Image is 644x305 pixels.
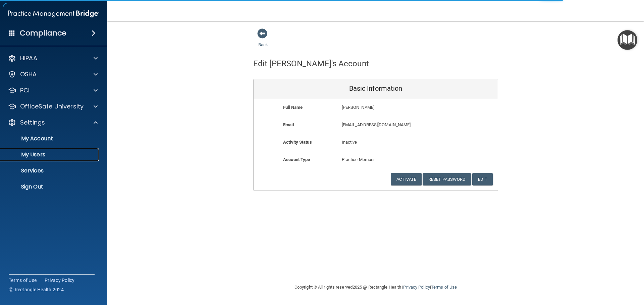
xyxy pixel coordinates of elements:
[8,102,98,110] a: OfficeSafe University
[8,54,98,62] a: HIPAA
[253,59,369,68] h4: Edit [PERSON_NAME]'s Account
[20,119,45,127] p: Settings
[20,70,37,78] p: OSHA
[283,105,303,110] b: Full Name
[283,157,310,162] b: Account Type
[20,54,37,62] p: HIPAA
[254,79,498,98] div: Basic Information
[342,156,410,164] p: Practice Member
[45,277,75,284] a: Privacy Policy
[4,135,96,142] p: My Account
[431,285,457,290] a: Terms of Use
[403,285,430,290] a: Privacy Policy
[283,122,294,127] b: Email
[20,28,66,38] h4: Compliance
[528,257,636,284] iframe: Drift Widget Chat Controller
[423,173,471,185] button: Reset Password
[342,121,449,129] p: [EMAIL_ADDRESS][DOMAIN_NAME]
[4,167,96,174] p: Services
[342,103,449,111] p: [PERSON_NAME]
[4,183,96,190] p: Sign Out
[4,151,96,158] p: My Users
[20,86,30,94] p: PCI
[283,140,312,145] b: Activity Status
[253,277,498,298] div: Copyright © All rights reserved 2025 @ Rectangle Health | |
[342,138,410,146] p: Inactive
[8,7,99,20] img: PMB logo
[20,102,84,110] p: OfficeSafe University
[258,34,268,47] a: Back
[9,277,37,284] a: Terms of Use
[8,86,98,94] a: PCI
[618,30,637,50] button: Open Resource Center
[472,173,493,185] button: Edit
[391,173,422,185] button: Activate
[9,286,64,293] span: Ⓒ Rectangle Health 2024
[8,119,98,127] a: Settings
[8,70,98,78] a: OSHA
